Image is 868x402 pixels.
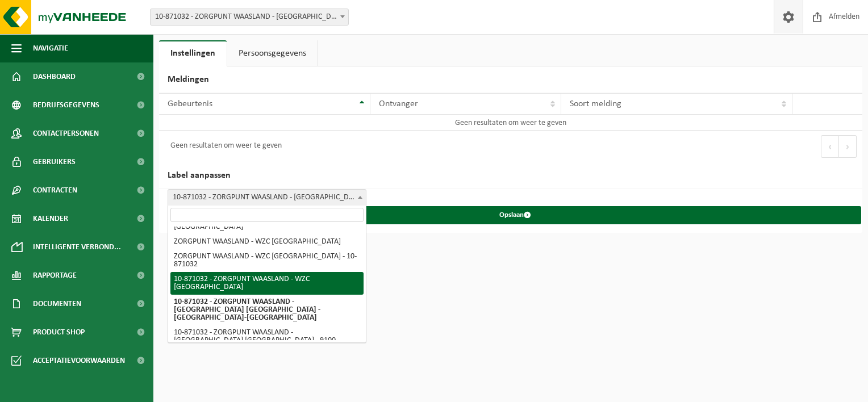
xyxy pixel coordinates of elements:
li: 10-871032 - ZORGPUNT WAASLAND - [GEOGRAPHIC_DATA] [GEOGRAPHIC_DATA] - 9100 [GEOGRAPHIC_DATA]-[GEO... [170,325,364,364]
button: Previous [821,135,839,158]
h2: Meldingen [159,66,862,93]
span: Bedrijfsgegevens [33,91,99,119]
li: ZORGPUNT WAASLAND - WZC [GEOGRAPHIC_DATA] [170,235,364,249]
li: 10-871032 - ZORGPUNT WAASLAND - [GEOGRAPHIC_DATA] [GEOGRAPHIC_DATA] - [GEOGRAPHIC_DATA]-[GEOGRAPH... [170,295,364,325]
span: Gebruikers [33,148,76,176]
div: Geen resultaten om weer te geven [165,136,282,157]
h2: Label aanpassen [159,162,862,189]
td: Geen resultaten om weer te geven [159,115,862,131]
span: Contactpersonen [33,119,99,148]
span: Kalender [33,204,68,233]
li: 10-871032 - ZORGPUNT WAASLAND - WZC [GEOGRAPHIC_DATA] [170,272,364,295]
span: 10-871032 - ZORGPUNT WAASLAND - WZC POPULIERENHOF - NIEUWKERKEN-WAAS [151,9,348,25]
span: Dashboard [33,62,76,91]
a: Instellingen [159,40,227,66]
span: Rapportage [33,261,77,290]
span: Ontvanger [379,99,418,108]
button: Opslaan [169,206,861,224]
button: Next [839,135,857,158]
span: Acceptatievoorwaarden [33,346,125,375]
span: 10-871032 - ZORGPUNT WAASLAND - WZC POPULIERENHOF - NIEUWKERKEN-WAAS [168,189,366,206]
span: 10-871032 - ZORGPUNT WAASLAND - WZC POPULIERENHOF - NIEUWKERKEN-WAAS [150,9,349,26]
span: Documenten [33,290,81,318]
span: Gebeurtenis [168,99,212,108]
span: 10-871032 - ZORGPUNT WAASLAND - WZC POPULIERENHOF - NIEUWKERKEN-WAAS [168,190,366,206]
span: Soort melding [570,99,621,108]
a: Persoonsgegevens [227,40,318,66]
span: Navigatie [33,34,68,62]
span: Intelligente verbond... [33,233,121,261]
span: Product Shop [33,318,85,346]
li: ZORGPUNT WAASLAND - WZC [GEOGRAPHIC_DATA] - 10-871032 [170,249,364,272]
span: Contracten [33,176,77,204]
